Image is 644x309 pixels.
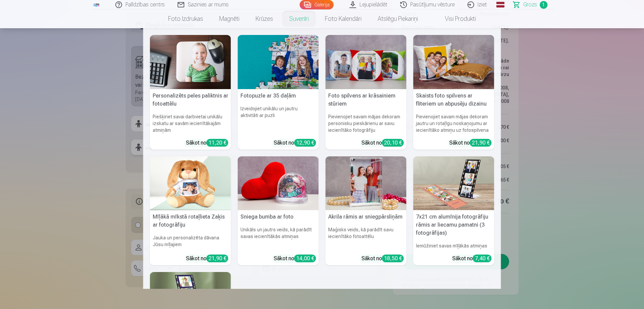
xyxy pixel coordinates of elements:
[326,156,407,210] img: Akrila rāmis ar sniegpārsliņām
[413,210,494,240] h5: 7x21 cm alumīnija fotogrāfiju rāmis ar liecamu pamatni (3 fotogrāfijas)
[426,9,484,28] a: Visi produkti
[238,103,319,136] h6: Izveidojiet unikālu un jautru aktivitāti ar puzli
[382,139,404,147] div: 20,10 €
[150,89,231,111] h5: Personalizēts peles paliktnis ar fotoattēlu
[238,89,319,103] h5: Fotopuzle ar 35 daļām
[326,35,407,89] img: Foto spilvens ar krāsainiem stūriem
[382,255,404,262] div: 18,50 €
[238,156,319,266] a: Sniega bumba ar fotoSniega bumba ar fotoUnikāls un jautrs veids, kā parādīt savas iecienītākās at...
[326,224,407,252] h6: Maģisks veids, kā parādīt savu iecienītāko fotoattēlu
[413,240,494,252] h6: Iemūžiniet savas mīļākās atmiņas
[274,139,316,147] div: Sākot no
[317,9,370,28] a: Foto kalendāri
[523,1,537,9] span: Grozs
[449,139,492,147] div: Sākot no
[294,255,316,262] div: 14,00 €
[473,255,492,262] div: 7,40 €
[186,139,228,147] div: Sākot no
[150,35,231,150] a: Personalizēts peles paliktnis ar fotoattēluPersonalizēts peles paliktnis ar fotoattēluPiešķiriet ...
[540,1,547,9] span: 1
[238,224,319,252] h6: Unikāls un jautrs veids, kā parādīt savas iecienītākās atmiņas
[238,156,319,210] img: Sniega bumba ar foto
[150,210,231,232] h5: Mīļākā mīkstā rotaļlieta Zaķis ar fotogrāfiju
[413,35,494,150] a: Skaists foto spilvens ar fliteriem un abpusēju dizainuSkaists foto spilvens ar fliteriem un abpus...
[150,35,231,89] img: Personalizēts peles paliktnis ar fotoattēlu
[238,35,319,89] img: Fotopuzle ar 35 daļām
[150,232,231,252] h6: Jauka un personalizēta dāvana Jūsu mīļajiem
[238,210,319,224] h5: Sniega bumba ar foto
[160,9,211,28] a: Foto izdrukas
[326,210,407,224] h5: Akrila rāmis ar sniegpārsliņām
[413,156,494,210] img: 7x21 cm alumīnija fotogrāfiju rāmis ar liecamu pamatni (3 fotogrāfijas)
[326,35,407,150] a: Foto spilvens ar krāsainiem stūriemFoto spilvens ar krāsainiem stūriemPievienojiet savam mājas de...
[413,89,494,111] h5: Skaists foto spilvens ar fliteriem un abpusēju dizainu
[413,111,494,136] h6: Pievienojiet savam mājas dekoram jautru un rotaļīgu noskaņojumu ar iecienītāko atmiņu uz fotospil...
[206,255,228,262] div: 21,90 €
[150,156,231,266] a: Mīļākā mīkstā rotaļlieta Zaķis ar fotogrāfijuMīļākā mīkstā rotaļlieta Zaķis ar fotogrāfijuJauka u...
[211,9,248,28] a: Magnēti
[413,156,494,266] a: 7x21 cm alumīnija fotogrāfiju rāmis ar liecamu pamatni (3 fotogrāfijas)7x21 cm alumīnija fotogrāf...
[326,111,407,136] h6: Pievienojiet savam mājas dekoram personisku pieskārienu ar savu iecienītāko fotogrāfiju
[413,35,494,89] img: Skaists foto spilvens ar fliteriem un abpusēju dizainu
[362,255,404,263] div: Sākot no
[93,3,100,7] img: /fa3
[294,139,316,147] div: 12,90 €
[274,255,316,263] div: Sākot no
[150,156,231,210] img: Mīļākā mīkstā rotaļlieta Zaķis ar fotogrāfiju
[248,9,281,28] a: Krūzes
[150,111,231,136] h6: Piešķiriet savai darbvietai unikālu izskatu ar savām iecienītākajām atmiņām
[326,156,407,266] a: Akrila rāmis ar sniegpārsliņāmAkrila rāmis ar sniegpārsliņāmMaģisks veids, kā parādīt savu iecien...
[326,89,407,111] h5: Foto spilvens ar krāsainiem stūriem
[370,9,426,28] a: Atslēgu piekariņi
[281,9,317,28] a: Suvenīri
[452,255,492,263] div: Sākot no
[470,139,492,147] div: 21,90 €
[186,255,228,263] div: Sākot no
[238,35,319,150] a: Fotopuzle ar 35 daļāmFotopuzle ar 35 daļāmIzveidojiet unikālu un jautru aktivitāti ar puzliSākot ...
[362,139,404,147] div: Sākot no
[206,139,228,147] div: 11,20 €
